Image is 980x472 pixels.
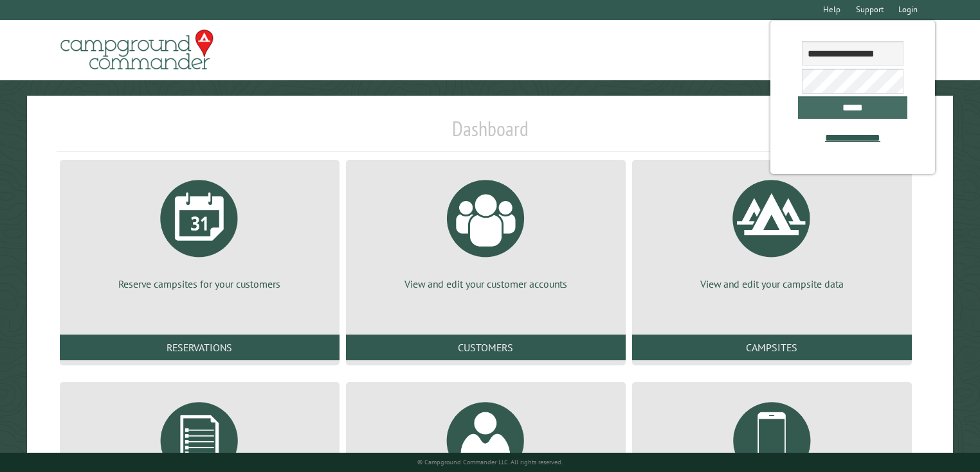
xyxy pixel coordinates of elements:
a: Reserve campsites for your customers [75,170,324,291]
a: Campsites [632,335,912,360]
small: © Campground Commander LLC. All rights reserved. [417,458,563,466]
a: Reservations [60,335,340,360]
a: View and edit your customer accounts [361,170,610,291]
h1: Dashboard [57,116,924,152]
p: View and edit your customer accounts [361,277,610,291]
img: Campground Commander [57,25,217,75]
a: Customers [346,335,626,360]
p: Reserve campsites for your customers [75,277,324,291]
p: View and edit your campsite data [648,277,896,291]
a: View and edit your campsite data [648,170,896,291]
